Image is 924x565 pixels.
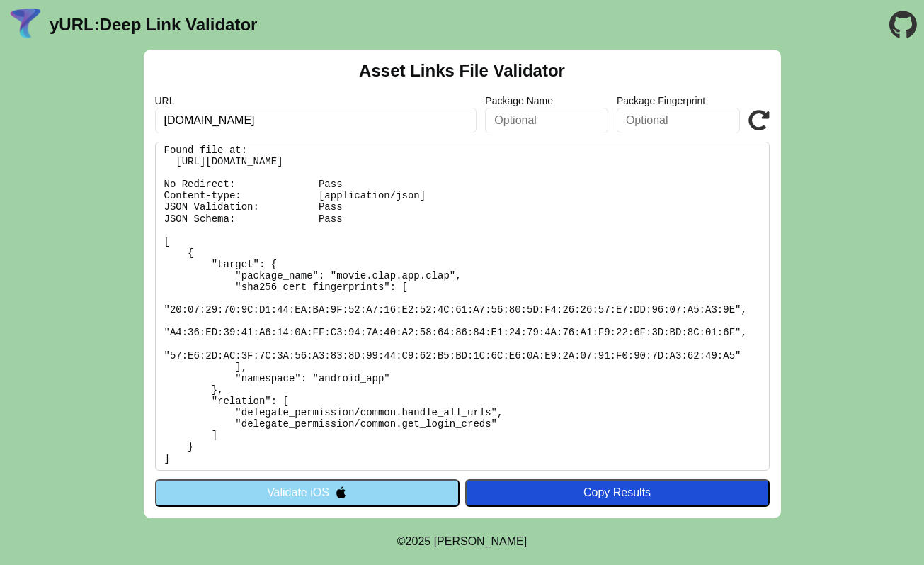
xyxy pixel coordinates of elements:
[472,486,763,499] div: Copy Results
[155,95,477,106] label: URL
[155,479,460,506] button: Validate iOS
[50,15,257,35] a: yURL:Deep Link Validator
[617,108,740,133] input: Optional
[155,108,477,133] input: Required
[335,486,347,498] img: appleIcon.svg
[465,479,770,506] button: Copy Results
[397,518,527,565] footer: ©
[7,6,44,43] img: yURL Logo
[617,95,740,106] label: Package Fingerprint
[406,535,431,547] span: 2025
[359,61,565,81] h2: Asset Links File Validator
[485,95,608,106] label: Package Name
[155,142,770,471] pre: Found file at: [URL][DOMAIN_NAME] No Redirect: Pass Content-type: [application/json] JSON Validat...
[485,108,608,133] input: Optional
[434,535,527,547] a: Michael Ibragimchayev's Personal Site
